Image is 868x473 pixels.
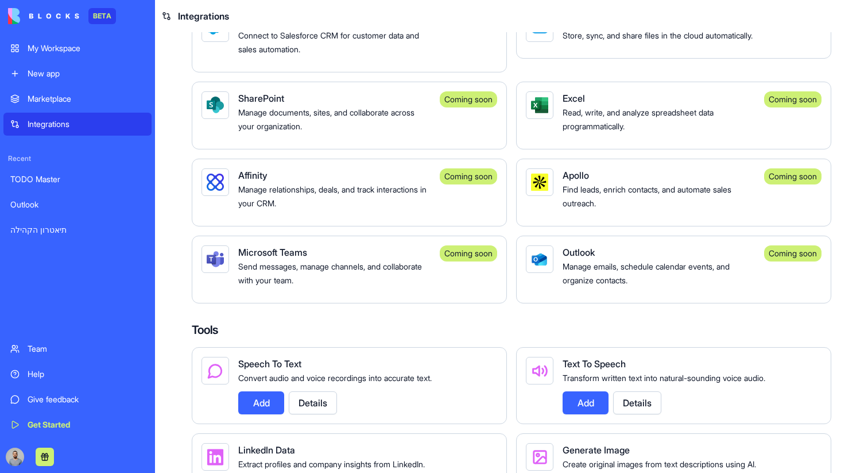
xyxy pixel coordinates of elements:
img: logo [8,8,79,24]
div: Help [28,368,145,380]
a: Outlook [3,193,152,216]
div: Get Started [28,419,145,430]
div: Coming soon [764,91,821,107]
div: My Workspace [28,43,145,54]
span: Manage relationships, deals, and track interactions in your CRM. [238,184,427,208]
span: Manage emails, schedule calendar events, and organize contacts. [563,262,730,285]
a: New app [3,62,152,85]
span: Integrations [178,9,229,23]
div: New app [28,68,145,79]
img: image_123650291_bsq8ao.jpg [6,448,24,466]
button: Details [289,391,337,414]
div: Coming soon [440,91,497,107]
div: Team [28,343,145,355]
a: Integrations [3,113,152,136]
button: Details [613,391,661,414]
span: Apollo [563,170,589,181]
span: Transform written text into natural-sounding voice audio. [563,373,765,383]
span: Excel [563,93,585,104]
span: Affinity [238,170,268,181]
div: TODO Master [10,174,145,185]
div: Coming soon [764,168,821,184]
span: Recent [3,154,152,163]
span: Speech To Text [238,358,301,370]
a: Get Started [3,413,152,436]
button: Add [563,391,609,414]
a: BETA [8,8,116,24]
div: Coming soon [440,168,497,184]
div: BETA [88,8,116,24]
a: TODO Master [3,168,152,191]
a: Give feedback [3,388,152,411]
span: Store, sync, and share files in the cloud automatically. [563,30,753,40]
button: Add [238,391,284,414]
div: Integrations [28,118,145,130]
div: Coming soon [440,245,497,262]
span: Create original images from text descriptions using AI. [563,459,756,469]
span: Manage documents, sites, and collaborate across your organization. [238,107,414,131]
span: Text To Speech [563,358,626,370]
span: Outlook [563,247,595,258]
a: תיאטרון הקהילה [3,218,152,241]
span: Extract profiles and company insights from LinkedIn. [238,459,425,469]
a: Team [3,337,152,360]
span: Read, write, and analyze spreadsheet data programmatically. [563,107,714,131]
span: Convert audio and voice recordings into accurate text. [238,373,432,383]
span: Send messages, manage channels, and collaborate with your team. [238,262,422,285]
a: My Workspace [3,37,152,60]
span: Microsoft Teams [238,247,307,258]
span: SharePoint [238,93,284,104]
a: Marketplace [3,87,152,110]
div: Outlook [10,199,145,210]
a: Help [3,363,152,386]
h4: Tools [192,322,831,338]
div: Marketplace [28,93,145,105]
span: LinkedIn Data [238,444,295,456]
div: תיאטרון הקהילה [10,224,145,236]
span: Find leads, enrich contacts, and automate sales outreach. [563,184,731,208]
div: Give feedback [28,394,145,405]
span: Generate Image [563,444,630,456]
div: Coming soon [764,245,821,262]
